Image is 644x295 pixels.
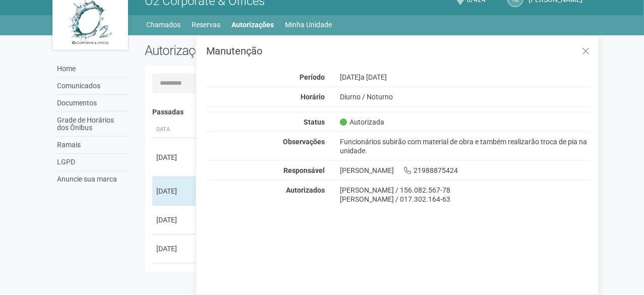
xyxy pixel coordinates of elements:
[55,137,130,154] a: Ramais
[145,43,361,58] h2: Autorizações
[55,112,130,137] a: Grade de Horários dos Ônibus
[340,117,384,127] span: Autorizada
[156,186,194,196] div: [DATE]
[55,95,130,112] a: Documentos
[55,171,130,188] a: Anuncie sua marca
[206,46,591,56] h3: Manutenção
[156,244,194,254] div: [DATE]
[332,73,599,82] div: [DATE]
[304,118,325,126] strong: Status
[332,137,599,155] div: Funcionários subirão com material de obra e também realizarão troca de pia na unidade.
[152,122,198,138] th: Data
[340,186,592,195] div: [PERSON_NAME] / 156.082.567-78
[340,195,592,204] div: [PERSON_NAME] / 017.302.164-63
[301,93,325,101] strong: Horário
[332,92,599,101] div: Diurno / Noturno
[55,154,130,171] a: LGPD
[147,18,181,32] a: Chamados
[156,215,194,225] div: [DATE]
[332,166,599,175] div: [PERSON_NAME] 21988875424
[361,73,387,81] span: a [DATE]
[152,108,584,116] h4: Passadas
[285,18,332,32] a: Minha Unidade
[286,186,325,194] strong: Autorizados
[283,166,325,174] strong: Responsável
[156,152,194,162] div: [DATE]
[232,18,274,32] a: Autorizações
[192,18,221,32] a: Reservas
[283,138,325,146] strong: Observações
[300,73,325,81] strong: Período
[55,61,130,78] a: Home
[55,78,130,95] a: Comunicados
